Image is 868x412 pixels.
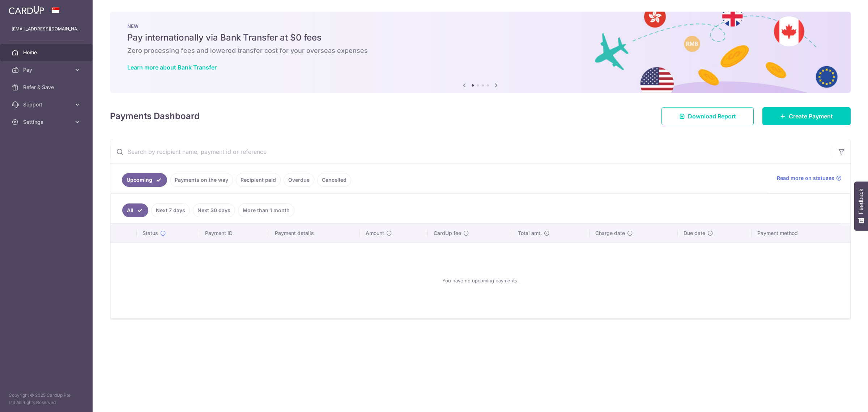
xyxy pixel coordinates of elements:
[518,230,542,237] span: Total amt.
[127,46,833,55] h6: Zero processing fees and lowered transfer cost for your overseas expenses
[238,203,294,217] a: More than 1 month
[23,84,71,91] span: Refer & Save
[777,175,834,182] span: Read more on statuses
[199,224,269,243] th: Payment ID
[110,140,833,163] input: Search by recipient name, payment id or reference
[12,25,81,33] p: [EMAIL_ADDRESS][DOMAIN_NAME]
[193,203,235,217] a: Next 30 days
[142,230,158,237] span: Status
[236,173,281,187] a: Recipient paid
[23,118,71,126] span: Settings
[366,230,384,237] span: Amount
[858,189,864,214] span: Feedback
[661,107,754,125] a: Download Report
[23,66,71,73] span: Pay
[789,112,833,121] span: Create Payment
[595,230,625,237] span: Charge date
[9,6,44,14] img: CardUp
[127,23,833,29] p: NEW
[122,203,148,217] a: All
[151,203,190,217] a: Next 7 days
[434,230,461,237] span: CardUp fee
[23,101,71,108] span: Support
[269,224,360,243] th: Payment details
[127,32,833,43] h5: Pay internationally via Bank Transfer at $0 fees
[23,49,71,56] span: Home
[752,224,850,243] th: Payment method
[688,112,736,121] span: Download Report
[684,230,705,237] span: Due date
[777,175,842,182] a: Read more on statuses
[122,173,167,187] a: Upcoming
[110,110,200,123] h4: Payments Dashboard
[127,64,217,71] a: Learn more about Bank Transfer
[284,173,314,187] a: Overdue
[762,107,851,125] a: Create Payment
[170,173,233,187] a: Payments on the way
[119,249,841,312] div: You have no upcoming payments.
[110,12,851,93] img: Bank transfer banner
[317,173,351,187] a: Cancelled
[854,181,868,231] button: Feedback - Show survey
